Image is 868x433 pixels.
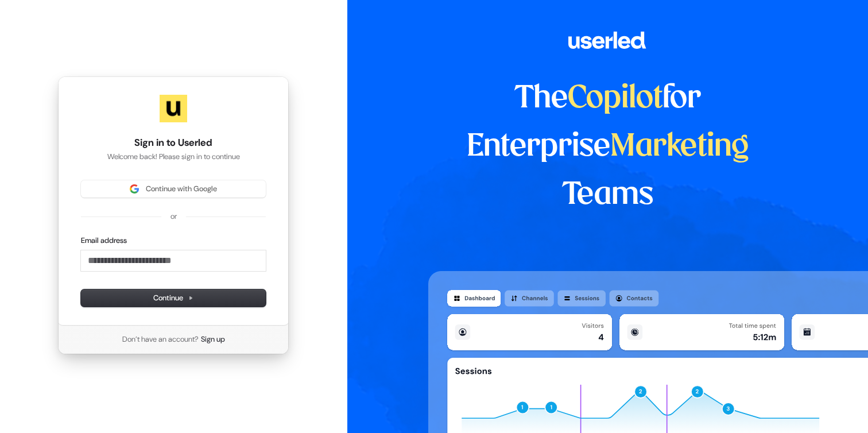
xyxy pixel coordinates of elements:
label: Email address [81,235,127,246]
span: Marketing [610,132,749,162]
img: Sign in with Google [130,184,139,194]
span: Continue [153,293,193,303]
span: Continue with Google [146,184,217,194]
button: Sign in with GoogleContinue with Google [81,180,266,198]
h1: The for Enterprise Teams [428,75,787,219]
a: Sign up [201,334,225,345]
span: Don’t have an account? [122,334,199,345]
p: or [170,211,177,222]
button: Continue [81,289,266,307]
img: Userled [160,95,187,122]
p: Welcome back! Please sign in to continue [81,152,266,162]
span: Copilot [568,84,662,114]
h1: Sign in to Userled [81,136,266,150]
